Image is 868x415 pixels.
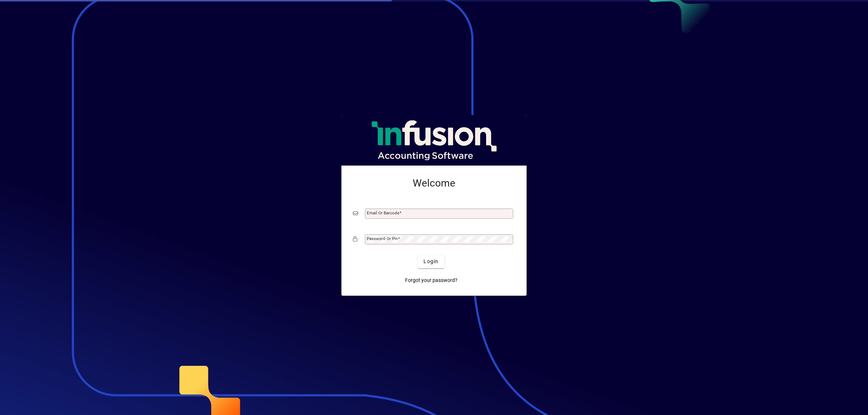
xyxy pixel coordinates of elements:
a: Forgot your password? [402,274,460,287]
span: Forgot your password? [405,277,458,284]
button: Login [418,255,444,268]
span: Login [424,258,438,265]
mat-label: Password or Pin [367,236,398,241]
h2: Welcome [353,177,515,189]
mat-label: Email or Barcode [367,210,399,215]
